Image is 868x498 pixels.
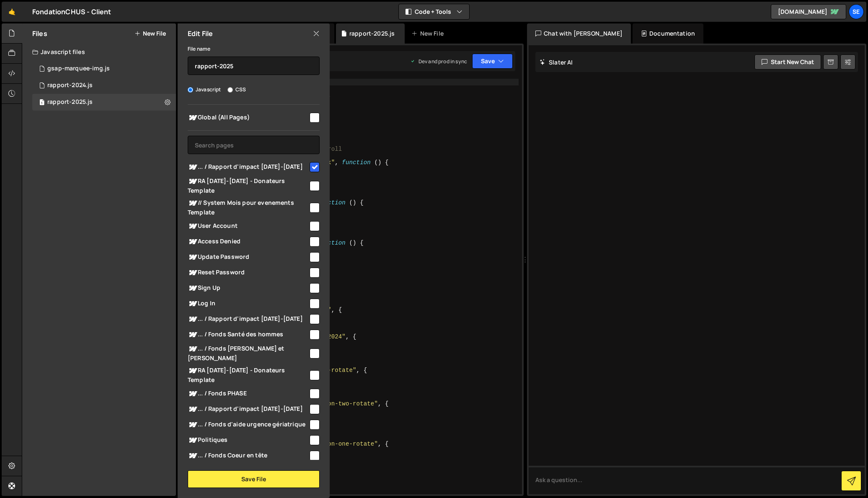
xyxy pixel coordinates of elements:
div: rapport-2025.js [349,29,395,38]
span: ... / Fonds [PERSON_NAME] et [PERSON_NAME] [188,344,308,362]
input: Javascript [188,87,193,93]
span: Politiques [188,435,308,445]
input: CSS [227,87,233,93]
span: 1 [39,100,44,106]
span: ... / Fonds Coeur en tête [188,451,308,461]
span: // System Mois pour evenements Template [188,198,308,217]
a: 🤙 [2,2,22,22]
div: FondationCHUS - Client [32,7,111,17]
div: 9197/37632.js [32,60,176,77]
div: New File [411,29,447,38]
div: 9197/19789.js [32,77,176,94]
div: rapport-2024.js [47,82,93,89]
span: Global (All Pages) [188,113,308,123]
h2: Slater AI [540,58,573,66]
a: Se [849,4,864,19]
span: Log In [188,299,308,309]
span: Sign Up [188,283,308,293]
span: ... / Rapport d'impact [DATE]-[DATE] [188,314,308,324]
div: gsap-marquee-img.js [47,65,110,72]
a: [DOMAIN_NAME] [771,4,846,19]
input: Name [188,57,320,75]
div: 9197/42513.js [32,94,176,111]
span: Access Denied [188,237,308,247]
input: Search pages [188,136,320,154]
span: ... / Fonds PHASE [188,389,308,399]
span: ... / Fonds Santé des hommes [188,330,308,340]
span: RA [DATE]-[DATE] - Donateurs Template [188,176,308,195]
button: Start new chat [754,54,821,70]
span: Update Password [188,252,308,262]
span: Reset Password [188,268,308,278]
h2: Files [32,29,47,38]
label: Javascript [188,85,221,94]
span: ... / Fonds d'aide urgence gériatrique [188,420,308,430]
button: Code + Tools [399,4,469,19]
label: CSS [227,85,246,94]
button: Save [472,54,513,69]
div: Dev and prod in sync [410,58,467,65]
span: ... / Rapport d'impact [DATE]-[DATE] [188,162,308,172]
div: Chat with [PERSON_NAME] [527,23,631,44]
span: RA [DATE]-[DATE] - Donateurs Template [188,366,308,384]
span: User Account [188,221,308,231]
div: Javascript files [22,44,176,60]
button: New File [134,30,166,37]
button: Save File [188,470,320,488]
h2: Edit File [188,29,213,38]
label: File name [188,45,210,53]
div: rapport-2025.js [47,98,93,106]
div: Documentation [633,23,703,44]
span: ... / Rapport d'impact [DATE]-[DATE] [188,404,308,414]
